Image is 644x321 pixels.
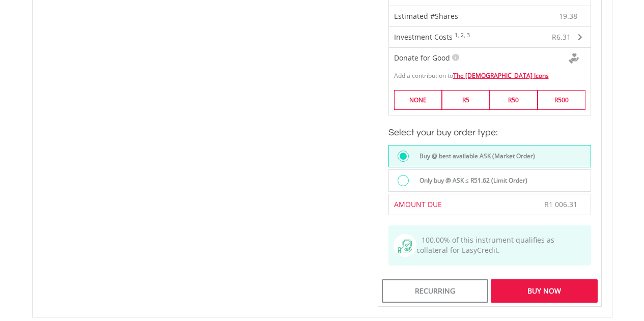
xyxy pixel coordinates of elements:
[389,66,591,80] div: Add a contribution to
[416,235,554,255] span: 100.00% of this instrument qualifies as collateral for EasyCredit.
[388,126,591,140] h3: Select your buy order type:
[394,11,458,21] span: Estimated #Shares
[453,71,549,80] a: The [DEMOGRAPHIC_DATA] Icons
[394,32,453,42] span: Investment Costs
[552,32,571,42] span: R6.31
[394,199,442,209] span: AMOUNT DUE
[455,32,470,39] sup: 1, 2, 3
[559,11,577,21] span: 19.38
[413,175,527,186] label: Only buy @ ASK ≤ R51.62 (Limit Order)
[442,90,490,110] label: R5
[394,53,450,63] span: Donate for Good
[538,90,585,110] label: R500
[398,240,412,253] img: collateral-qualifying-green.svg
[413,151,535,162] label: Buy @ best available ASK (Market Order)
[569,53,579,64] img: Donte For Good
[491,279,597,303] div: Buy Now
[394,90,442,110] label: NONE
[382,279,488,303] div: Recurring
[544,199,577,209] span: R1 006.31
[490,90,538,110] label: R50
